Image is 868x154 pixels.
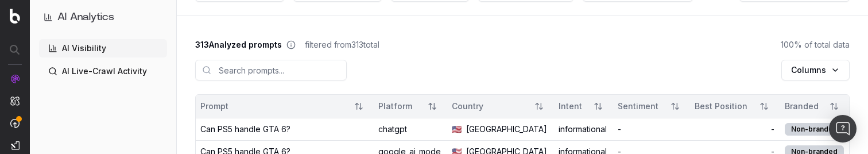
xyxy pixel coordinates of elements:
[57,9,114,25] h1: AI Analytics
[195,39,282,51] span: 313 Analyzed prompts
[665,96,685,117] button: Sort
[452,101,524,112] div: Country
[588,96,609,117] button: Sort
[781,39,850,51] span: 100 % of total data
[200,124,290,135] div: Can PS5 handle GTA 6?
[305,39,379,51] span: filtered from 313 total
[618,124,685,135] div: -
[10,74,20,83] img: Analytics
[378,124,443,135] div: chatgpt
[422,96,443,117] button: Sort
[200,101,344,112] div: Prompt
[529,96,549,117] button: Sort
[39,62,167,80] a: AI Live-Crawl Activity
[695,124,774,135] div: -
[618,101,660,112] div: Sentiment
[785,123,844,136] div: Non-branded
[44,9,162,25] button: AI Analytics
[559,101,583,112] div: Intent
[754,96,774,117] button: Sort
[559,124,609,135] div: informational
[781,60,850,80] button: Columns
[348,96,369,117] button: Sort
[195,60,347,80] input: Search prompts...
[452,124,462,135] span: 🇺🇸
[466,124,547,135] span: [GEOGRAPHIC_DATA]
[695,101,749,112] div: Best Position
[39,39,167,57] a: AI Visibility
[829,115,857,143] div: Open Intercom Messenger
[378,101,417,112] div: Platform
[10,141,20,150] img: Studio
[824,96,844,117] button: Sort
[784,101,819,112] div: Branded
[10,9,20,24] img: Botify logo
[10,96,20,106] img: Intelligence
[10,118,20,128] img: Activation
